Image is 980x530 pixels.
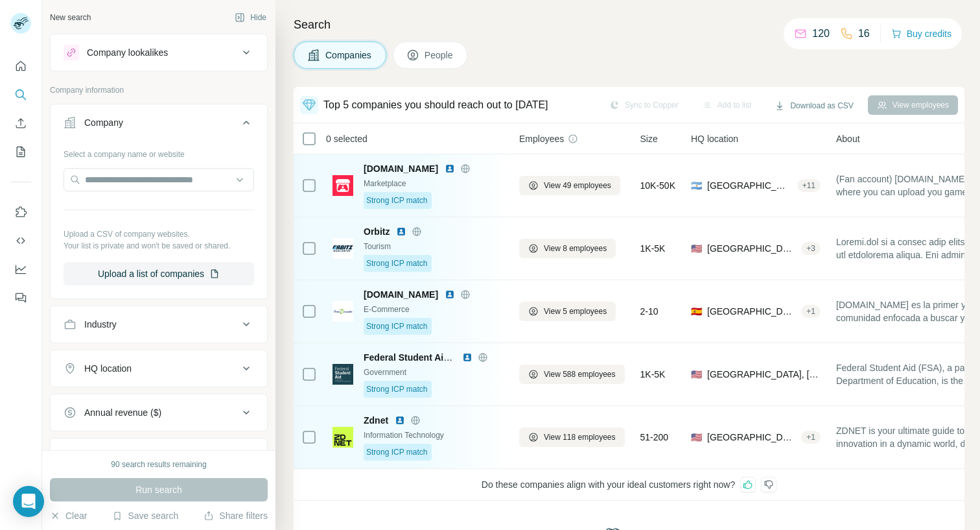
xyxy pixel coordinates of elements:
span: 1K-5K [640,368,666,381]
span: About [836,132,860,145]
button: Quick start [10,54,31,78]
button: Feedback [10,286,31,309]
button: View 588 employees [519,365,625,384]
div: 90 search results remaining [111,459,206,470]
div: Tourism [364,241,504,252]
button: Save search [112,509,178,522]
button: View 5 employees [519,302,616,321]
span: Employees [519,132,564,145]
div: Government [364,367,504,378]
div: New search [50,12,91,23]
span: [GEOGRAPHIC_DATA], [US_STATE] [707,431,796,444]
span: View 588 employees [544,368,616,380]
img: Logo of Orbitz [332,238,353,259]
img: LinkedIn logo [462,352,472,363]
div: Do these companies align with your ideal customers right now? [294,469,964,501]
div: Information Technology [364,429,504,441]
span: Orbitz [364,225,390,238]
p: Upload a CSV of company websites. [64,228,254,240]
div: Company [84,116,123,129]
img: Logo of Zdnet [332,427,353,448]
span: 0 selected [326,132,367,145]
img: LinkedIn logo [445,163,455,174]
span: Size [640,132,658,145]
span: View 5 employees [544,306,607,317]
button: View 8 employees [519,239,616,258]
span: 🇦🇷 [691,179,702,192]
span: Strong ICP match [366,320,428,332]
div: + 11 [797,180,821,191]
span: Strong ICP match [366,258,428,269]
div: + 1 [801,431,821,443]
div: E-Commerce [364,304,504,315]
span: 🇪🇸 [691,305,702,318]
div: Select a company name or website [64,143,254,160]
span: [GEOGRAPHIC_DATA], [US_STATE] [707,242,796,255]
img: Logo of promodescuentos.com [332,301,353,322]
span: Strong ICP match [366,383,428,395]
button: Search [10,83,31,106]
span: View 8 employees [544,243,607,254]
span: Zdnet [364,414,388,427]
span: [DOMAIN_NAME] [364,162,438,175]
div: HQ location [84,362,132,375]
div: Marketplace [364,178,504,189]
div: Open Intercom Messenger [13,486,44,517]
span: Strong ICP match [366,446,428,458]
button: Use Surfe API [10,229,31,252]
span: HQ location [691,132,738,145]
span: [GEOGRAPHIC_DATA] [707,179,792,192]
span: 🇺🇸 [691,368,702,381]
button: Use Surfe on LinkedIn [10,200,31,224]
p: Company information [50,84,268,96]
span: [GEOGRAPHIC_DATA], [GEOGRAPHIC_DATA]|[GEOGRAPHIC_DATA] [707,305,796,318]
button: Upload a list of companies [64,262,254,285]
div: Industry [84,318,117,331]
button: Industry [51,309,267,340]
button: Company lookalikes [51,37,267,68]
span: 1K-5K [640,242,666,255]
img: LinkedIn logo [396,226,406,237]
h4: Search [294,16,964,34]
p: 120 [812,26,830,42]
span: View 49 employees [544,180,611,191]
span: 🇺🇸 [691,431,702,444]
span: 10K-50K [640,179,675,192]
button: View 49 employees [519,176,620,195]
button: Dashboard [10,258,31,281]
span: [GEOGRAPHIC_DATA], [US_STATE] [707,368,821,381]
span: People [425,49,454,62]
button: View 118 employees [519,428,625,447]
span: 51-200 [640,431,669,444]
button: Annual revenue ($) [51,397,267,428]
img: Logo of Federal Student Aid an Office of the U.S. Department of Education [332,364,353,385]
div: Annual revenue ($) [84,406,161,419]
div: Company lookalikes [87,46,168,59]
button: Company [51,107,267,143]
div: Top 5 companies you should reach out to [DATE] [323,97,548,113]
button: HQ location [51,353,267,384]
span: [DOMAIN_NAME] [364,288,438,301]
button: Enrich CSV [10,112,31,135]
p: Your list is private and won't be saved or shared. [64,240,254,252]
div: + 3 [801,243,821,254]
button: Employees (size) [51,441,267,472]
span: View 118 employees [544,431,616,443]
button: Share filters [204,509,268,522]
img: LinkedIn logo [395,415,405,426]
div: + 1 [801,306,821,317]
span: Federal Student Aid an Office of the U.S. Department of Education [364,352,648,363]
button: Buy credits [891,25,951,43]
button: Hide [226,8,275,27]
img: LinkedIn logo [445,289,455,300]
span: Companies [325,49,373,62]
button: Clear [50,509,87,522]
span: 2-10 [640,305,659,318]
span: Strong ICP match [366,195,428,206]
img: Logo of itch.io [332,175,353,196]
button: My lists [10,140,31,163]
p: 16 [858,26,870,42]
span: 🇺🇸 [691,242,702,255]
button: Download as CSV [765,96,862,115]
